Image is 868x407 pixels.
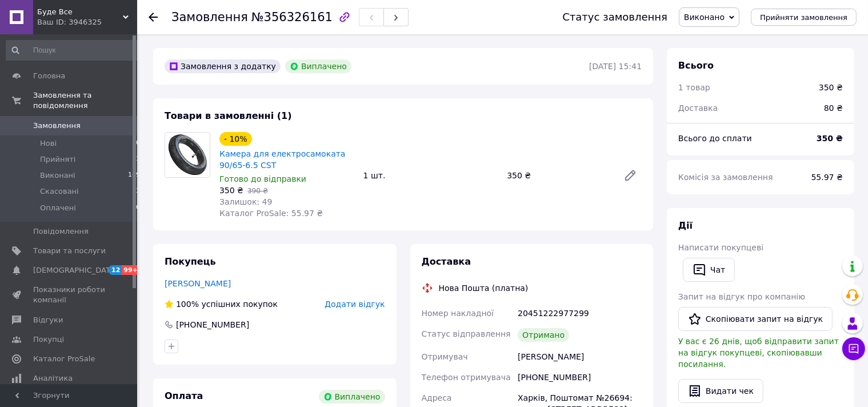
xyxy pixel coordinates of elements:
[422,256,471,267] span: Доставка
[136,138,140,149] span: 0
[33,285,106,305] span: Показники роботи компанії
[175,319,250,330] div: [PHONE_NUMBER]
[436,282,531,294] div: Нова Пошта (платна)
[136,203,140,213] span: 0
[251,10,333,24] span: №356326161
[247,187,268,195] span: 390 ₴
[136,154,140,165] span: 1
[817,134,843,143] b: 350 ₴
[6,40,141,61] input: Пошук
[751,9,857,26] button: Прийняти замовлення
[319,390,385,404] div: Виплачено
[325,300,385,309] span: Додати відгук
[678,220,693,231] span: Дії
[518,328,569,342] div: Отримано
[219,149,346,170] a: Камера для електросамоката 90/65-6.5 CST
[165,390,203,401] span: Оплата
[33,121,81,131] span: Замовлення
[33,226,89,237] span: Повідомлення
[37,7,123,17] span: Буде Все
[176,300,199,309] span: 100%
[515,303,644,324] div: 20451222977299
[219,186,243,195] span: 350 ₴
[37,17,137,27] div: Ваш ID: 3946325
[33,265,118,276] span: [DEMOGRAPHIC_DATA]
[678,379,763,403] button: Видати чек
[165,110,292,121] span: Товари в замовленні (1)
[678,292,805,301] span: Запит на відгук про компанію
[619,164,642,187] a: Редагувати
[515,346,644,367] div: [PERSON_NAME]
[33,71,65,81] span: Головна
[589,62,642,71] time: [DATE] 15:41
[817,95,850,121] div: 80 ₴
[40,170,75,181] span: Виконані
[422,309,494,318] span: Номер накладної
[811,173,843,182] span: 55.97 ₴
[422,373,511,382] span: Телефон отримувача
[33,315,63,325] span: Відгуки
[285,59,351,73] div: Виплачено
[128,170,140,181] span: 169
[683,258,735,282] button: Чат
[40,138,57,149] span: Нові
[819,82,843,93] div: 350 ₴
[219,209,323,218] span: Каталог ProSale: 55.97 ₴
[219,132,252,146] div: - 10%
[149,11,158,23] div: Повернутися назад
[219,197,272,206] span: Залишок: 49
[165,298,278,310] div: успішних покупок
[678,337,839,369] span: У вас є 26 днів, щоб відправити запит на відгук покупцеві, скопіювавши посилання.
[165,256,216,267] span: Покупець
[562,11,667,23] div: Статус замовлення
[33,246,106,256] span: Товари та послуги
[132,186,140,197] span: 33
[33,334,64,345] span: Покупці
[502,167,614,183] div: 350 ₴
[678,103,718,113] span: Доставка
[33,373,73,384] span: Аналітика
[109,265,122,275] span: 12
[678,243,763,252] span: Написати покупцеві
[422,393,452,402] span: Адреса
[678,60,714,71] span: Всього
[40,203,76,213] span: Оплачені
[33,354,95,364] span: Каталог ProSale
[165,59,281,73] div: Замовлення з додатку
[684,13,725,22] span: Виконано
[359,167,503,183] div: 1 шт.
[422,329,511,338] span: Статус відправлення
[40,154,75,165] span: Прийняті
[678,83,710,92] span: 1 товар
[422,352,468,361] span: Отримувач
[40,186,79,197] span: Скасовані
[219,174,306,183] span: Готово до відправки
[678,173,773,182] span: Комісія за замовлення
[165,133,210,177] img: Камера для електросамоката 90/65-6.5 CST
[171,10,248,24] span: Замовлення
[515,367,644,388] div: [PHONE_NUMBER]
[678,307,833,331] button: Скопіювати запит на відгук
[842,337,865,360] button: Чат з покупцем
[122,265,141,275] span: 99+
[678,134,752,143] span: Всього до сплати
[165,279,231,288] a: [PERSON_NAME]
[33,90,137,111] span: Замовлення та повідомлення
[760,13,847,22] span: Прийняти замовлення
